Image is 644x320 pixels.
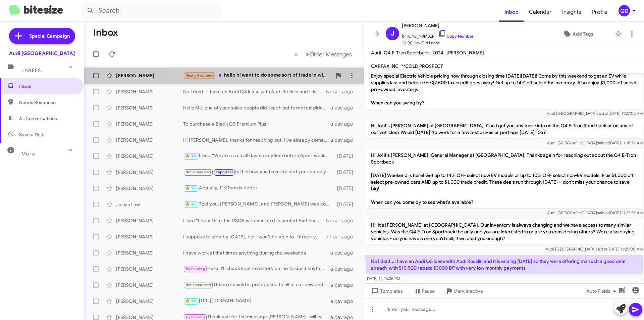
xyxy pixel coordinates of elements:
div: [PERSON_NAME] [116,298,183,305]
button: QD [613,5,637,16]
div: a day ago [330,104,359,111]
div: [URL][DOMAIN_NAME] [183,297,330,305]
div: [PERSON_NAME] [116,104,183,111]
span: Audi [GEOGRAPHIC_DATA] [DATE] 11:18:29 AM [547,140,643,145]
p: No I dont...I have an Audi Q5 lease with Audi Rocklin and it is ending [DATE] so they were offeri... [366,255,643,274]
div: QD [619,5,630,16]
div: [DATE] [334,185,359,192]
span: J [391,28,394,39]
span: Q4 E-Tron Sportback [384,50,430,56]
span: said at [596,246,607,252]
div: 5 hours ago [326,217,359,224]
span: Try Pausing [185,267,205,271]
span: Audi [371,50,381,56]
span: More [21,151,35,157]
a: Insights [557,2,587,22]
div: [PERSON_NAME] [116,137,183,143]
div: [PERSON_NAME] [116,282,183,288]
div: Jaslyn Law [116,201,183,208]
div: a day ago [330,266,359,272]
button: Add Tags [543,28,612,40]
span: Not-Interested [185,283,211,287]
div: The max shield is pre applied to all of our new and pre-owned cars but congrats on your new car [183,281,330,289]
span: Mark Inactive [453,285,483,297]
span: 2024 [432,50,444,56]
div: hello hi want to do some sort of trade in with my 2016 [PERSON_NAME] [183,72,332,79]
span: All Conversations [19,115,57,122]
a: Copy Number [438,34,474,39]
div: Liked “We are open all day so anytime before 6pm I would say.” [183,152,334,160]
div: Hi [PERSON_NAME], thanks for reaching out! I've already come in and checked out the car. I'm curr... [183,137,330,143]
p: Hi! It's [PERSON_NAME] at [GEOGRAPHIC_DATA]. Our inventory is always changing and we have access ... [366,219,643,244]
div: I suppose to stop by [DATE], but I won't be able to. I'm sorry, I will reschedule for sometime th... [183,233,326,240]
span: « [294,50,298,58]
span: Templates [370,285,403,297]
button: Mark Inactive [440,285,488,297]
span: Pause [422,285,435,297]
span: Save a Deal [19,131,44,138]
div: [PERSON_NAME] [116,88,183,95]
span: Auto Fields [586,285,619,297]
div: a day ago [330,298,359,305]
button: Pause [408,285,440,297]
span: [PERSON_NAME] [446,50,484,56]
p: Hi Joi it's [PERSON_NAME], General Manager at [GEOGRAPHIC_DATA]. Thanks again for reaching out ab... [366,50,643,109]
span: Inbox [19,83,76,90]
div: [PERSON_NAME] [116,233,183,240]
span: [PERSON_NAME] [402,21,474,30]
div: No I dont...I have an Audi Q5 lease with Audi Rocklin and it is ending [DATE] so they were offeri... [183,88,326,95]
p: Hi Joi it's [PERSON_NAME] at [GEOGRAPHIC_DATA]. Can I get you any more info on the Q4 E-Tron Spor... [366,120,643,138]
div: Is this how you have trained your employees to treat customers? [183,168,334,176]
span: 15-90 Day Old Leads [402,40,474,46]
div: [DATE] [334,169,359,176]
button: Templates [364,285,408,297]
span: Not-Interested [185,170,211,174]
div: [DATE] [334,201,359,208]
span: Calendar [524,2,557,22]
div: [PERSON_NAME] [116,169,183,176]
div: a day ago [330,282,359,288]
span: Add Tags [573,28,593,40]
p: Hi Joi it's [PERSON_NAME], General Manager at [GEOGRAPHIC_DATA]. Thanks again for reaching out ab... [366,149,643,208]
a: Inbox [499,2,524,22]
span: 🔥 Hot [185,154,197,158]
span: 🔥 Hot [185,299,197,303]
span: Labels [21,67,41,74]
span: Needs Response [185,73,214,78]
div: [PERSON_NAME] [116,249,183,256]
div: [PERSON_NAME] [116,121,183,127]
span: Needs Response [19,99,76,106]
a: Special Campaign [9,28,75,44]
div: To purchase a Black Q5 Premium Plus [183,121,330,127]
span: [PHONE_NUMBER] [402,30,474,40]
a: Profile [587,2,613,22]
div: Audi [GEOGRAPHIC_DATA] [9,50,75,57]
span: Try Pausing [185,315,205,319]
div: Liked “I dont think the RSQ8 will ever be discounted that heavily but congrats on your Porsche.” [183,217,326,224]
span: Audi [GEOGRAPHIC_DATA] [DATE] 11:37:25 AM [547,210,643,215]
input: Search [81,3,222,19]
span: CARFAX INC [371,63,398,69]
div: 5 hours ago [326,88,359,95]
div: a day ago [330,121,359,127]
div: I have work at that times anything during the weekends [183,249,330,256]
span: said at [597,140,609,145]
span: Audi [GEOGRAPHIC_DATA] [DATE] 11:27:02 AM [547,111,643,116]
button: Auto Fields [581,285,624,297]
span: said at [597,210,609,215]
div: [DATE] [334,153,359,159]
span: Important [216,170,233,174]
div: [PERSON_NAME] [116,153,183,159]
div: a day ago [330,249,359,256]
div: a day ago [330,137,359,143]
div: [PERSON_NAME] [116,266,183,272]
span: 🔥 Hot [185,186,197,190]
div: Told you, [PERSON_NAME], and [PERSON_NAME] was coming in [DATE] at 9 and there was no record of a... [183,200,334,208]
nav: Page navigation example [290,47,356,61]
span: » [306,50,309,58]
button: Next [302,47,356,61]
span: Special Campaign [29,33,70,39]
